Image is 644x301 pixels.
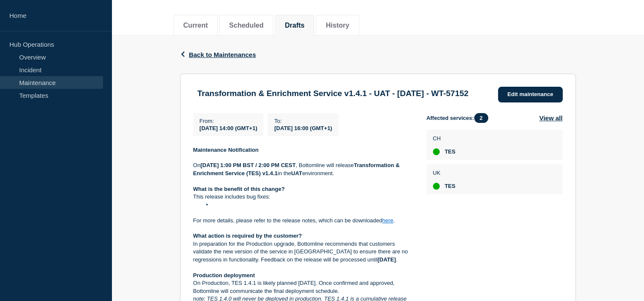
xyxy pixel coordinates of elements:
[183,22,208,29] button: Current
[285,22,304,29] button: Drafts
[433,135,455,142] p: CH
[539,113,563,123] button: View all
[200,162,296,168] strong: [DATE] 1:00 PM BST / 2:00 PM CEST
[193,240,413,264] p: In preparation for the Production upgrade, Bottomline recommends that customers validate the new ...
[193,162,401,176] strong: Transformation & Enrichment Service (TES) v1.4.1
[180,51,256,58] button: Back to Maintenances
[193,162,413,177] p: On , Bottomline will release in the environment.
[378,256,396,263] strong: [DATE]
[193,272,255,278] strong: Production deployment
[197,89,469,98] h3: Transformation & Enrichment Service v1.4.1 - UAT - [DATE] - WT-57152
[193,233,302,239] strong: What action is required by the customer?
[445,183,455,190] span: TES
[498,87,563,102] a: Edit maintenance
[433,170,455,176] p: UK
[200,118,258,124] p: From :
[193,193,413,201] p: This release includes bug fixes:
[433,183,440,190] div: up
[193,279,413,295] p: On Production, TES 1.4.1 is likely planned [DATE]. Once confirmed and approved, Bottomline will c...
[433,148,440,155] div: up
[326,22,349,29] button: History
[274,118,332,124] p: To :
[193,147,259,153] strong: Maintenance Notification
[291,170,302,176] strong: UAT
[474,113,488,123] span: 2
[200,125,258,131] span: [DATE] 14:00 (GMT+1)
[229,22,263,29] button: Scheduled
[382,217,393,224] a: here
[193,186,285,192] strong: What is the benefit of this change?
[189,51,256,58] span: Back to Maintenances
[193,217,413,224] p: For more details, please refer to the release notes, which can be downloaded .
[426,113,492,123] span: Affected services:
[274,125,332,131] span: [DATE] 16:00 (GMT+1)
[445,148,455,155] span: TES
